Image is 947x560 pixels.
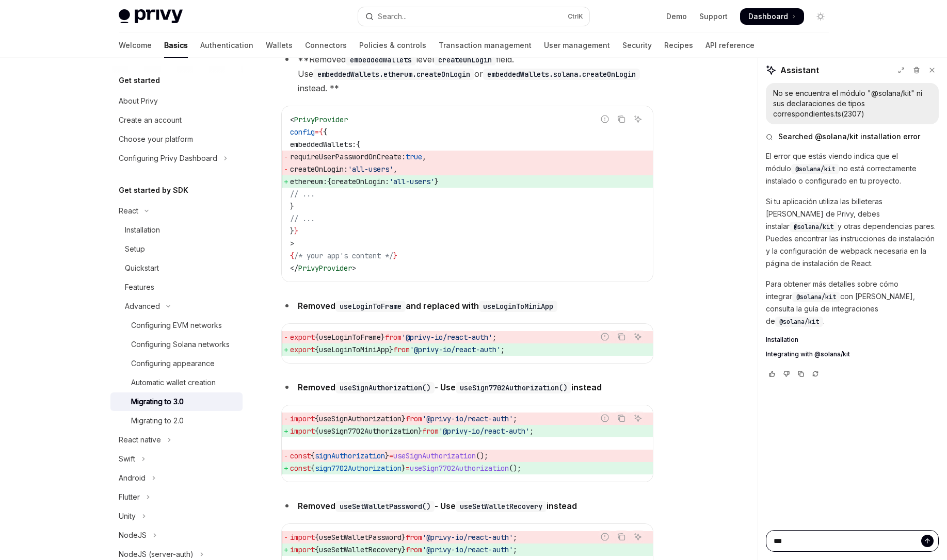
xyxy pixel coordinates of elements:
li: **Removed level field. Use or instead. ** [281,52,653,95]
a: Transaction management [439,33,532,58]
a: Integrating with @solana/kit [766,350,939,358]
span: createOnLogin: [331,177,389,186]
button: Reload last chat [809,369,822,379]
span: </ [290,263,298,273]
code: useLoginToFrame [335,301,406,312]
a: User management [544,33,610,58]
span: /* your app's content */ [294,251,393,260]
h5: Get started by SDK [119,184,188,196]
span: 'all-users' [348,164,393,174]
span: > [290,239,294,248]
span: from [385,333,402,342]
strong: Removed - Use instead [298,382,602,392]
span: { [356,140,360,149]
span: @solana/kit [796,293,836,301]
a: Automatic wallet creation [110,373,243,392]
span: ; [492,333,496,342]
span: } [290,226,294,236]
span: @solana/kit [795,165,835,173]
span: { [319,127,323,137]
div: Installation [125,224,160,236]
code: embeddedWallets.solana.createOnLogin [483,69,640,80]
span: { [315,333,319,342]
span: useLoginToFrame [319,333,381,342]
a: API reference [705,33,755,58]
button: Copy the contents from the code block [615,411,628,425]
span: // ... [290,189,315,199]
span: , [422,152,426,161]
span: Integrating with @solana/kit [766,350,850,358]
div: No se encuentra el módulo "@solana/kit" ni sus declaraciones de tipos correspondientes.ts(2307) [773,88,932,119]
div: Configuring Solana networks [131,338,230,351]
span: } [385,451,389,460]
button: Toggle dark mode [812,8,829,25]
a: Choose your platform [110,130,243,149]
span: Dashboard [748,11,788,22]
span: useSign7702Authorization [410,464,509,473]
span: PrivyProvider [294,115,348,124]
button: Toggle Flutter section [110,488,243,506]
span: { [327,177,331,186]
span: Ctrl K [568,12,583,21]
span: } [418,426,422,436]
button: Report incorrect code [598,330,612,343]
span: config [290,127,315,137]
span: @solana/kit [794,223,833,231]
div: Setup [125,243,145,255]
span: useSign7702Authorization [319,426,418,436]
code: createOnLogin [434,54,496,65]
a: Features [110,278,243,297]
textarea: Ask a question... [766,530,939,552]
a: Support [699,11,728,22]
code: useLoginToMiniApp [479,301,557,312]
span: } [402,414,406,423]
button: Copy the contents from the code block [615,112,628,126]
button: Report incorrect code [598,112,612,126]
div: Choose your platform [119,133,193,145]
a: Security [622,33,652,58]
span: { [315,414,319,423]
button: Open search [358,7,589,26]
span: ; [529,426,534,436]
span: } [402,464,406,473]
a: Migrating to 3.0 [110,392,243,411]
div: Configuring EVM networks [131,319,222,332]
a: Create an account [110,111,243,129]
p: Para obtener más detalles sobre cómo integrar con [PERSON_NAME], consulta la guía de integracione... [766,278,939,327]
button: Vote that response was good [766,369,778,379]
div: Android [119,472,146,484]
div: Swift [119,453,135,465]
button: Report incorrect code [598,411,612,425]
span: requireUserPasswordOnCreate: [290,152,406,161]
span: < [290,115,294,124]
span: // ... [290,214,315,223]
div: Automatic wallet creation [131,376,216,389]
span: } [393,251,397,260]
div: Unity [119,510,136,522]
span: PrivyProvider [298,263,352,273]
span: { [323,127,327,137]
span: } [389,345,393,354]
span: sign7702Authorization [315,464,402,473]
img: light logo [119,9,183,24]
a: Welcome [119,33,152,58]
span: export [290,333,315,342]
code: embeddedWallets.etherum.createOnLogin [313,69,474,80]
code: useSign7702Authorization() [456,382,571,393]
button: Toggle Swift section [110,450,243,468]
span: = [389,451,393,460]
a: Installation [766,336,939,344]
button: Toggle Configuring Privy Dashboard section [110,149,243,168]
span: from [422,426,439,436]
span: from [406,414,422,423]
a: Basics [164,33,188,58]
code: useSetWalletPassword() [335,501,435,512]
code: embeddedWallets [346,54,416,65]
span: const [290,464,311,473]
span: Searched @solana/kit installation error [778,131,920,142]
span: } [290,202,294,211]
a: Configuring Solana networks [110,335,243,354]
a: Quickstart [110,259,243,277]
a: Configuring EVM networks [110,316,243,335]
span: Installation [766,336,798,344]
